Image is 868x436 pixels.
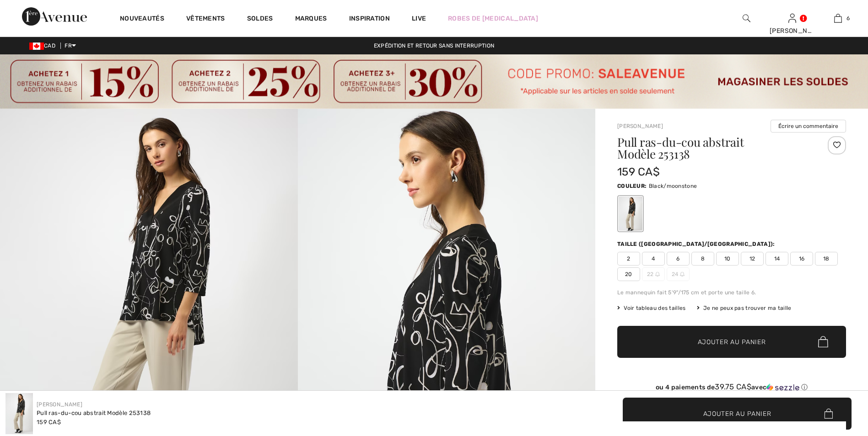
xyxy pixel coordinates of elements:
a: Live [412,14,426,23]
span: FR [65,43,76,49]
span: Ajouter au panier [698,337,766,346]
span: 10 [716,252,739,266]
span: 18 [815,252,838,266]
a: Marques [295,15,327,24]
img: Sezzle [766,383,799,392]
span: 159 CA$ [37,419,61,425]
img: Bag.svg [818,336,828,348]
img: ring-m.svg [655,272,660,276]
img: Mon panier [834,13,842,24]
a: Nouveautés [120,15,164,24]
span: Black/moonstone [649,183,697,189]
div: Taille ([GEOGRAPHIC_DATA]/[GEOGRAPHIC_DATA]): [617,240,777,248]
span: 22 [642,267,665,281]
span: Ajouter au panier [703,409,771,418]
h1: Pull ras-du-cou abstrait Modèle 253138 [617,136,808,160]
img: recherche [743,13,750,24]
a: Robes de [MEDICAL_DATA] [448,14,538,23]
div: Je ne peux pas trouver ma taille [697,304,792,312]
a: Vêtements [186,15,225,24]
span: 39.75 CA$ [715,382,751,391]
span: 12 [741,252,764,266]
img: Bag.svg [824,409,833,419]
span: 20 [617,267,640,281]
span: Inspiration [349,15,390,24]
a: 6 [815,13,860,24]
span: 8 [691,252,714,266]
div: [PERSON_NAME] [770,26,814,36]
div: Le mannequin fait 5'9"/175 cm et porte une taille 6. [617,288,846,297]
a: Se connecter [788,14,796,22]
a: [PERSON_NAME] [37,401,82,408]
span: 14 [766,252,788,266]
span: 16 [790,252,813,266]
img: 1ère Avenue [22,7,87,26]
button: Ajouter au panier [617,326,846,358]
span: 6 [846,14,850,22]
span: Couleur: [617,183,647,189]
img: ring-m.svg [680,272,685,276]
img: Pull Ras-du-cou Abstrait mod&egrave;le 253138 [5,393,33,434]
div: ou 4 paiements de avec [617,383,846,392]
span: 6 [667,252,690,266]
span: 159 CA$ [617,165,660,178]
a: Soldes [247,15,273,24]
a: [PERSON_NAME] [617,123,663,129]
div: Pull ras-du-cou abstrait Modèle 253138 [37,409,151,418]
span: CAD [29,43,59,49]
div: ou 4 paiements de39.75 CA$avecSezzle Cliquez pour en savoir plus sur Sezzle [617,383,846,395]
span: 24 [667,267,690,281]
span: 4 [642,252,665,266]
img: Mes infos [788,13,796,24]
button: Écrire un commentaire [771,120,846,133]
span: 2 [617,252,640,266]
button: Ajouter au panier [623,398,852,430]
img: Canadian Dollar [29,43,44,50]
div: Black/moonstone [619,197,642,231]
span: Voir tableau des tailles [617,304,686,312]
